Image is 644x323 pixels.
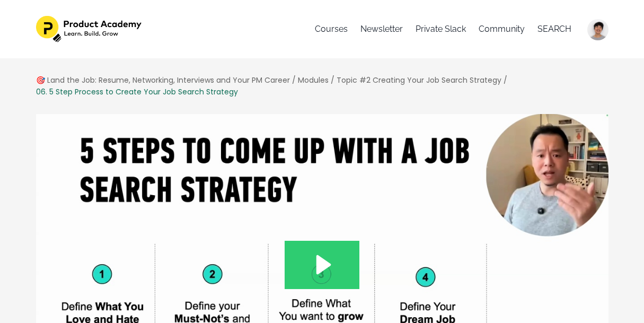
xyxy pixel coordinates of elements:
[504,74,507,86] div: /
[36,75,290,85] a: 🎯 Land the Job: Resume, Networking, Interviews and Your PM Career
[360,16,403,42] a: Newsletter
[537,16,571,42] a: SEARCH
[315,16,348,42] a: Courses
[479,16,525,42] a: Community
[337,75,501,85] a: Topic #2 Creating Your Job Search Strategy
[298,75,329,85] a: Modules
[285,241,359,289] button: Play Video: file-uploads/sites/127338/video/d74c521-2d6b-b801-2a36-678304d2d66__6_5_Step_Produces...
[292,74,296,86] div: /
[36,86,238,98] div: 06. 5 Step Process to Create Your Job Search Strategy
[331,74,334,86] div: /
[416,16,466,42] a: Private Slack
[587,19,608,40] img: abd6ebf2febcb288ebd920ea44da70f9
[36,16,144,42] img: 27ec826-c42b-1fdd-471c-6c78b547101_582dc3fb-c1b0-4259-95ab-5487f20d86c3.png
